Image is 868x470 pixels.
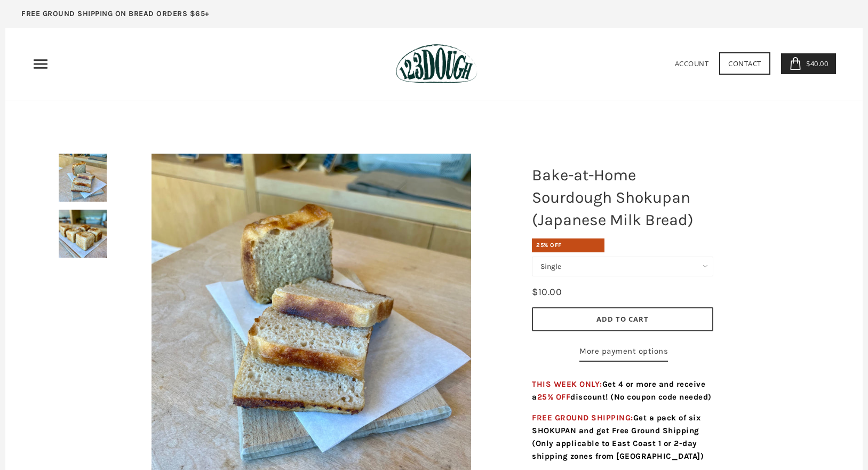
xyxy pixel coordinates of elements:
div: 25% OFF [532,238,604,252]
span: FREE GROUND SHIPPING: [532,413,704,461]
p: FREE GROUND SHIPPING ON BREAD ORDERS $65+ [21,8,210,20]
button: Add to Cart [532,307,713,331]
img: 123Dough Bakery [396,44,477,84]
span: THIS WEEK ONLY: [532,379,712,402]
span: 25% OFF [537,392,571,402]
h1: Bake-at-Home Sourdough Shokupan (Japanese Milk Bread) [524,158,721,236]
span: Add to Cart [596,314,649,324]
nav: Primary [32,55,49,73]
a: FREE GROUND SHIPPING ON BREAD ORDERS $65+ [5,5,226,28]
a: $40.00 [781,53,837,74]
div: $10.00 [532,284,562,300]
img: Bake-at-Home Sourdough Shokupan (Japanese Milk Bread) [59,154,107,202]
img: Bake-at-Home Sourdough Shokupan (Japanese Milk Bread) [59,210,107,258]
a: Contact [719,52,770,75]
span: $40.00 [803,59,828,68]
span: Get 4 or more and receive a discount! (No coupon code needed) [532,379,712,402]
a: Account [675,59,709,68]
a: More payment options [579,345,668,362]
